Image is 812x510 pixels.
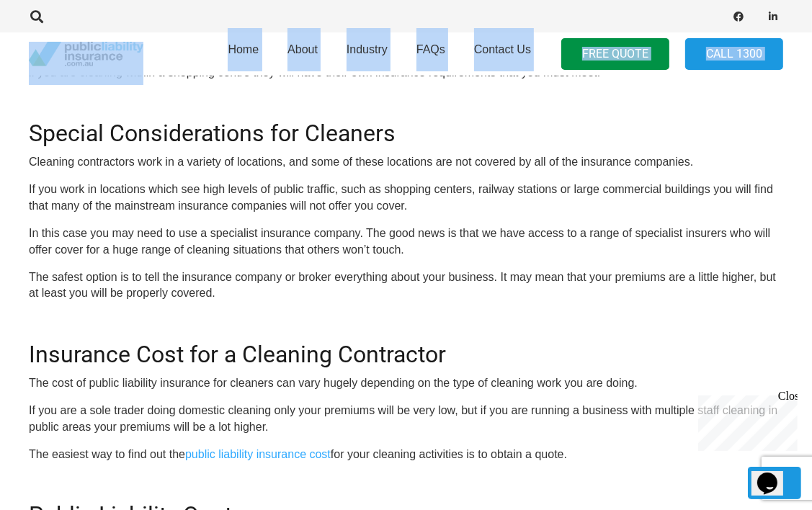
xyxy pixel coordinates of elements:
[402,28,460,80] a: FAQs
[685,38,783,71] a: Call 1300
[213,28,273,80] a: Home
[29,403,783,435] p: If you are a sole trader doing domestic cleaning only your premiums will be very low, but if you ...
[185,448,331,460] a: public liability insurance cost
[728,6,749,27] a: Facebook
[561,38,669,71] a: FREE QUOTE
[29,42,143,67] a: pli_logotransparent
[347,43,388,55] span: Industry
[416,43,445,55] span: FAQs
[460,28,545,80] a: Contact Us
[763,6,783,27] a: LinkedIn
[273,28,332,80] a: About
[29,154,783,170] p: Cleaning contractors work in a variety of locations, and some of these locations are not covered ...
[692,390,798,451] iframe: chat widget
[29,447,783,462] p: The easiest way to find out the for your cleaning activities is to obtain a quote.
[228,43,259,55] span: Home
[29,102,783,147] h2: Special Considerations for Cleaners
[29,225,783,258] p: In this case you may need to use a specialist insurance company. The good news is that we have ac...
[22,10,51,23] a: Search
[748,467,801,499] a: Back to top
[29,323,783,368] h2: Insurance Cost for a Cleaning Contractor
[29,182,783,214] p: If you work in locations which see high levels of public traffic, such as shopping centers, railw...
[751,452,798,496] iframe: chat widget
[474,43,531,55] span: Contact Us
[332,28,402,80] a: Industry
[6,6,99,104] div: Chat live with an agent now!Close
[29,269,783,302] p: The safest option is to tell the insurance company or broker everything about your business. It m...
[287,43,318,55] span: About
[29,375,783,391] p: The cost of public liability insurance for cleaners can vary hugely depending on the type of clea...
